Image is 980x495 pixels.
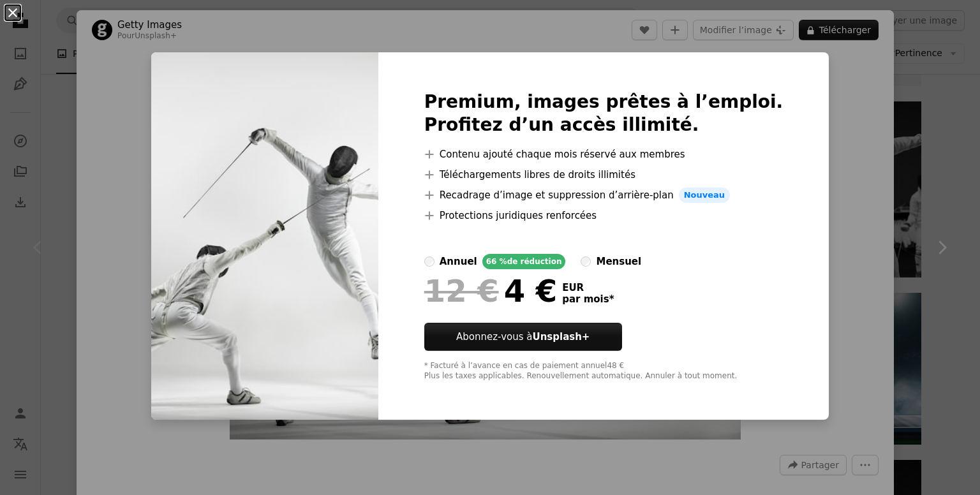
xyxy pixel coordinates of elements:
li: Contenu ajouté chaque mois réservé aux membres [424,147,783,162]
input: annuel66 %de réduction [424,256,434,267]
li: Protections juridiques renforcées [424,208,783,223]
h2: Premium, images prêtes à l’emploi. Profitez d’un accès illimité. [424,91,783,137]
div: mensuel [596,254,641,269]
span: EUR [562,282,614,293]
div: annuel [440,254,477,269]
input: mensuel [581,256,591,267]
div: 66 % de réduction [482,254,566,269]
strong: Unsplash+ [532,331,590,343]
div: * Facturé à l’avance en cas de paiement annuel 48 € Plus les taxes applicables. Renouvellement au... [424,361,783,381]
span: Nouveau [679,188,730,203]
img: premium_photo-1664304787831-91d68314450c [151,52,378,420]
span: 12 € [424,274,499,307]
button: Abonnez-vous àUnsplash+ [424,323,622,351]
li: Téléchargements libres de droits illimités [424,167,783,182]
span: par mois * [562,293,614,305]
li: Recadrage d’image et suppression d’arrière-plan [424,188,783,203]
div: 4 € [424,274,557,307]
